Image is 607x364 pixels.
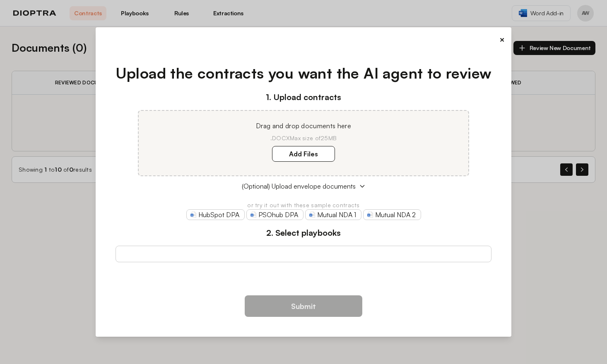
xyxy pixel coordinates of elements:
[499,34,505,45] button: ×
[242,181,356,191] span: (Optional) Upload envelope documents
[186,209,245,220] a: HubSpot DPA
[305,209,361,220] a: Mutual NDA 1
[116,181,492,191] button: (Optional) Upload envelope documents
[116,227,492,239] h3: 2. Select playbooks
[116,91,492,103] h3: 1. Upload contracts
[363,209,421,220] a: Mutual NDA 2
[272,146,335,162] label: Add Files
[116,201,492,209] p: or try it out with these sample contracts
[149,134,458,142] p: .DOCX Max size of 25MB
[116,62,492,84] h1: Upload the contracts you want the AI agent to review
[246,209,303,220] a: PSOhub DPA
[149,121,458,131] p: Drag and drop documents here
[245,295,362,317] button: Submit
